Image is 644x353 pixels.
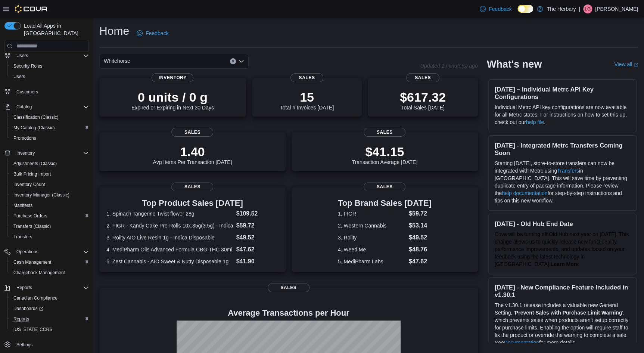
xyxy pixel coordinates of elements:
[515,310,622,316] strong: Prevent Sales with Purchase Limit Warning
[13,192,69,198] span: Inventory Manager (Classic)
[7,211,92,221] button: Purchase Orders
[134,26,171,41] a: Feedback
[10,294,89,303] span: Canadian Compliance
[13,51,89,60] span: Users
[146,30,168,37] span: Feedback
[13,340,89,349] span: Settings
[10,294,60,303] a: Canadian Compliance
[10,268,89,277] span: Chargeback Management
[13,87,89,96] span: Customers
[10,304,46,313] a: Dashboards
[13,135,36,141] span: Promotions
[10,201,35,210] a: Manifests
[10,315,89,323] span: Reports
[236,221,278,230] dd: $59.72
[13,182,45,188] span: Inventory Count
[409,209,432,218] dd: $59.72
[7,267,92,278] button: Chargeback Management
[13,283,89,292] span: Reports
[280,90,334,111] div: Total # Invoices [DATE]
[10,232,89,241] span: Transfers
[10,222,89,231] span: Transfers (Classic)
[547,4,576,13] p: The Herbary
[106,210,233,217] dt: 1. Spinach Tangerine Twist flower 28g
[16,150,35,156] span: Inventory
[10,113,62,122] a: Classification (Classic)
[10,222,54,231] a: Transfers (Classic)
[13,247,89,256] span: Operations
[13,306,43,312] span: Dashboards
[280,90,334,105] p: 15
[104,56,130,65] span: Whitehorse
[579,4,580,13] p: |
[10,170,54,179] a: Bulk Pricing Import
[13,213,47,219] span: Purchase Orders
[7,158,92,169] button: Adjustments (Classic)
[7,293,92,303] button: Canadian Compliance
[7,179,92,190] button: Inventory Count
[153,144,232,159] p: 1.40
[13,247,41,256] button: Operations
[10,315,32,323] a: Reports
[352,144,417,165] div: Transaction Average [DATE]
[495,301,630,346] p: The v1.30.1 release includes a valuable new General Setting, ' ', which prevents sales when produ...
[13,202,32,208] span: Manifests
[517,13,518,13] span: Dark Mode
[13,74,25,80] span: Users
[7,61,92,71] button: Security Roles
[106,199,278,208] h3: Top Product Sales [DATE]
[1,339,92,350] button: Settings
[16,53,28,59] span: Users
[550,261,578,267] strong: Learn More
[400,90,446,105] p: $617.32
[10,258,54,267] a: Cash Management
[614,61,638,67] a: View allExternal link
[238,58,244,64] button: Open list of options
[409,221,432,230] dd: $53.14
[495,220,630,227] h3: [DATE] - Old Hub End Date
[10,325,89,334] span: Washington CCRS
[409,257,432,266] dd: $47.62
[517,5,533,13] input: Dark Mode
[7,169,92,179] button: Bulk Pricing Import
[10,201,89,210] span: Manifests
[106,222,233,229] dt: 2. FIGR - Kandy Cake Pre-Rolls 10x.35g(3.5g) - Indica
[106,258,233,265] dt: 5. Zest Cannabis - AIO Sweet & Nutty Disposable 1g
[10,123,58,132] a: My Catalog (Classic)
[290,73,323,82] span: Sales
[106,234,233,241] dt: 3. Roilty AIO Live Resin 1g - Indica Disposable
[13,171,51,177] span: Bulk Pricing Import
[7,221,92,232] button: Transfers (Classic)
[13,102,89,111] span: Catalog
[10,123,89,132] span: My Catalog (Classic)
[10,159,89,168] span: Adjustments (Classic)
[495,284,630,298] h3: [DATE] - New Compliance Feature Included in v1.30.1
[16,249,38,255] span: Operations
[1,50,92,61] button: Users
[13,223,51,229] span: Transfers (Classic)
[7,232,92,242] button: Transfers
[171,182,213,191] span: Sales
[409,233,432,242] dd: $49.52
[495,103,630,126] p: Individual Metrc API key configurations are now available for all Metrc states. For instructions ...
[595,4,638,13] p: [PERSON_NAME]
[364,182,405,191] span: Sales
[10,325,55,334] a: [US_STATE] CCRS
[13,234,32,240] span: Transfers
[10,134,39,143] a: Promotions
[13,326,52,332] span: [US_STATE] CCRS
[10,72,89,81] span: Users
[10,211,89,220] span: Purchase Orders
[10,62,89,71] span: Security Roles
[236,245,278,254] dd: $47.62
[338,199,432,208] h3: Top Brand Sales [DATE]
[7,133,92,143] button: Promotions
[10,268,68,277] a: Chargeback Management
[502,190,547,196] a: help documentation
[526,119,544,125] a: help file
[13,51,31,60] button: Users
[10,304,89,313] span: Dashboards
[16,285,32,291] span: Reports
[131,90,214,105] p: 0 units / 0 g
[10,72,28,81] a: Users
